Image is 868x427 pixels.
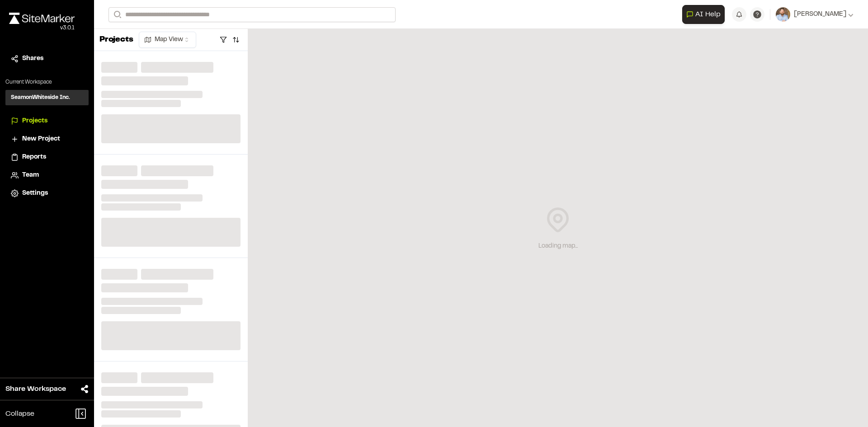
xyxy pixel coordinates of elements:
span: New Project [22,134,60,144]
a: Projects [11,116,83,126]
button: [PERSON_NAME] [776,7,854,22]
span: Shares [22,54,43,64]
span: Projects [22,116,47,126]
img: rebrand.png [9,13,75,24]
img: User [776,7,790,22]
div: Open AI Assistant [682,5,728,24]
span: AI Help [695,9,721,20]
h3: SeamonWhiteside Inc. [11,94,70,102]
span: Reports [22,152,46,162]
button: Search [108,7,125,22]
div: Oh geez...please don't... [9,24,75,32]
span: Collapse [5,408,34,419]
a: Team [11,170,83,180]
span: Team [22,170,39,180]
a: New Project [11,134,83,144]
p: Current Workspace [5,78,89,86]
span: Share Workspace [5,384,66,394]
a: Reports [11,152,83,162]
span: [PERSON_NAME] [794,9,846,19]
button: Open AI Assistant [682,5,725,24]
div: Loading map... [538,241,578,251]
p: Projects [99,34,133,46]
span: Settings [22,188,48,198]
a: Shares [11,54,83,64]
a: Settings [11,188,83,198]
